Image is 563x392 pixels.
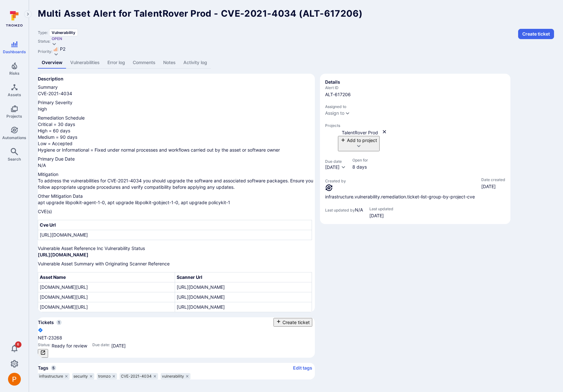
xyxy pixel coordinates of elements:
[54,46,65,52] button: P2
[338,130,387,135] a: TalentRover Prod
[38,292,175,302] td: [DOMAIN_NAME][URL]
[111,342,126,349] span: [DATE]
[97,373,117,379] div: tromzo
[40,232,88,238] a: [URL][DOMAIN_NAME]
[98,374,111,379] span: tromzo
[73,374,88,379] span: security
[38,282,175,292] td: [DOMAIN_NAME][URL]
[8,157,21,162] span: Search
[38,49,52,54] span: Priority:
[120,373,158,379] div: CVE-2021-4034
[273,318,312,327] button: Create ticket
[325,158,346,171] div: Due date field
[38,193,315,206] p: Other Mitigation Data apt upgrade libpolkit-agent-1-0, apt upgrade libpolkit-gobject-1-0, apt upg...
[38,252,88,257] a: [URL][DOMAIN_NAME]
[39,374,63,379] span: infrastructure
[8,373,21,386] div: Peter Baker
[325,79,505,85] h2: Details
[518,29,554,39] button: Create ticket
[38,115,315,153] p: Remediation Schedule Critical = 30 days High = 60 days Medium = 90 days Low = Accepted Hygiene or...
[92,342,110,349] span: Due date:
[38,208,315,215] p: CVE(s)
[325,159,342,164] span: Due date
[38,74,315,84] div: Collapse description
[3,49,26,54] span: Dashboards
[38,363,315,373] div: Collapse tags
[481,183,505,190] span: [DATE]
[121,374,152,379] span: CVE-2021-4034
[8,92,21,97] span: Assets
[325,85,505,90] span: Alert ID
[481,177,505,182] span: Date created
[56,320,62,325] span: 1
[325,123,505,128] span: Projects
[161,373,190,379] div: vulnerability
[352,158,368,163] span: Open for
[338,136,380,151] button: Add to project
[38,57,554,69] div: Alert tabs
[54,52,59,57] button: Expand dropdown
[38,76,63,82] h2: Description
[2,135,26,140] span: Automations
[175,272,312,282] th: Scanner Url
[38,99,315,112] p: Primary Severity high
[325,179,346,183] span: Created by
[320,74,510,224] section: details card
[288,363,312,373] button: Edit tags
[352,164,368,170] span: 8 days
[345,111,350,116] button: Expand dropdown
[38,319,54,326] h2: Tickets
[38,261,315,267] p: Vulnerable Asset Summary with Originating Scanner Reference
[38,334,315,341] div: NET-23268
[38,84,315,97] p: Summary CVE-2021-4034
[24,10,32,18] button: Expand navigation menu
[51,365,56,371] span: 5
[49,29,78,36] div: Vulnerability
[325,104,505,109] span: Assigned to
[177,294,225,300] a: [URL][DOMAIN_NAME]
[325,164,340,170] span: [DATE]
[9,71,20,76] span: Risks
[355,207,363,213] span: N/A
[325,164,346,171] button: [DATE]
[325,208,355,213] span: Last updated by
[38,171,315,190] p: Mitigation To address the vulnerabilities for CVE-2021-4034 you should upgrade the software and a...
[8,373,21,386] img: ACg8ocICMCW9Gtmm-eRbQDunRucU07-w0qv-2qX63v-oG-s=s96-c
[38,220,312,230] th: Cve Url
[38,30,48,35] span: Type:
[15,341,21,348] span: 6
[66,57,104,69] a: Vulnerabilities
[369,213,393,219] span: [DATE]
[369,206,393,211] span: Last updated
[325,91,505,98] span: ALT-617206
[325,111,344,116] button: Assign to
[338,130,382,135] span: TalentRover Prod
[340,137,377,144] div: Add to project
[38,302,175,312] td: [DOMAIN_NAME][URL]
[52,342,87,349] span: Ready for review
[72,373,94,379] div: security
[104,57,129,69] a: Error log
[177,284,225,290] a: [URL][DOMAIN_NAME]
[38,57,66,69] a: Overview
[38,365,48,371] h2: Tags
[177,304,225,310] a: [URL][DOMAIN_NAME]
[38,317,315,358] section: tickets card
[6,114,22,119] span: Projects
[38,156,315,169] p: Primary Due Date N/A
[325,194,475,199] a: infrastructure.vulnerability.remediation.ticket-list-group-by-project-cve
[129,57,159,69] a: Comments
[180,57,211,69] a: Activity log
[38,342,50,349] span: Status:
[38,245,315,258] p: Vulnerable Asset Reference Inc Vulnerability Status
[38,39,50,44] span: Status:
[38,8,362,19] span: Multi Asset Alert for TalentRover Prod - CVE-2021-4034 (ALT-617206)
[52,36,62,41] button: Open
[162,374,184,379] span: vulnerability
[60,46,65,52] span: P2
[52,41,57,46] button: Expand dropdown
[159,57,180,69] a: Notes
[38,272,175,282] th: Asset Name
